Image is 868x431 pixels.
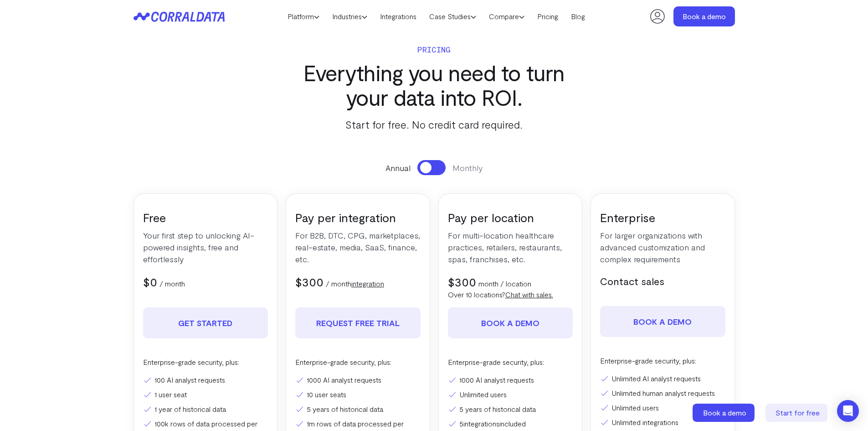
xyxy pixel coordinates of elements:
p: Enterprise-grade security, plus: [295,357,421,368]
a: Book a demo [673,6,735,26]
span: $300 [448,275,476,289]
li: 1 user seat [143,389,268,400]
a: Industries [326,10,374,23]
p: Over 10 locations? [448,289,573,300]
h3: Everything you need to turn your data into ROI. [286,60,582,109]
a: Chat with sales. [505,290,553,299]
p: Your first step to unlocking AI-powered insights, free and effortlessly [143,229,268,265]
a: integration [351,279,384,288]
li: 5 years of historical data [448,404,573,415]
p: / month [159,278,185,289]
li: Unlimited integrations [600,417,725,428]
a: Platform [281,10,326,23]
a: Start for free [765,404,829,422]
li: 5 years of historical data [295,404,421,415]
a: Compare [483,10,531,23]
a: Case Studies [423,10,483,23]
li: 100 AI analyst requests [143,374,268,385]
span: $0 [143,275,157,289]
span: Book a demo [703,408,746,417]
h3: Pay per integration [295,210,421,225]
a: Integrations [374,10,423,23]
h3: Pay per location [448,210,573,225]
a: Get Started [143,307,268,338]
p: For larger organizations with advanced customization and complex requirements [600,229,725,265]
span: $300 [295,275,324,289]
a: Book a demo [448,307,573,338]
span: Start for free [776,408,820,417]
li: 1000 AI analyst requests [295,374,421,385]
a: Book a demo [600,306,725,337]
li: Unlimited AI analyst requests [600,373,725,384]
div: Open Intercom Messenger [837,400,859,422]
p: For B2B, DTC, CPG, marketplaces, real-estate, media, SaaS, finance, etc. [295,229,421,265]
li: 1 year of historical data [143,404,268,415]
a: integrations [463,419,499,428]
p: For multi-location healthcare practices, retailers, restaurants, spas, franchises, etc. [448,229,573,265]
a: REQUEST FREE TRIAL [295,307,421,338]
li: Unlimited human analyst requests [600,388,725,399]
li: Unlimited users [600,402,725,413]
h3: Free [143,210,268,225]
h3: Enterprise [600,210,725,225]
p: month / location [478,278,531,289]
li: 1000 AI analyst requests [448,374,573,385]
li: 10 user seats [295,389,421,400]
p: Start for free. No credit card required. [286,116,582,133]
span: Annual [385,162,411,174]
a: Blog [565,10,591,23]
li: Unlimited users [448,389,573,400]
p: Enterprise-grade security, plus: [600,355,725,366]
p: / month [326,278,384,289]
a: Book a demo [693,404,756,422]
p: Enterprise-grade security, plus: [448,357,573,368]
p: Pricing [286,43,582,56]
a: Pricing [531,10,565,23]
p: Enterprise-grade security, plus: [143,357,268,368]
li: 5 included [448,418,573,429]
span: Monthly [452,162,483,174]
h5: Contact sales [600,274,725,288]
